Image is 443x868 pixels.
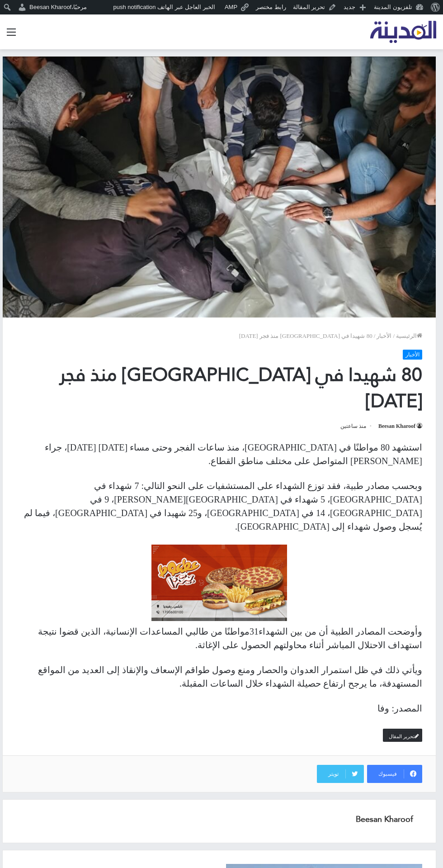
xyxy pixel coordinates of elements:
[317,769,346,778] span: تويتر
[403,350,422,360] a: الأخبار
[367,769,404,778] span: فيسبوك
[179,678,182,688] span: .
[16,625,422,652] p: وأوضحت المصادر الطبية أن من بين الشهداء مواطنًا من طالبي المساعدات الإنسانية، الذين قضوا نتيجة اس...
[16,479,422,533] p: وبحسب مصادر طبية، فقد توزع الشهداء على المستشفيات على النحو التالي: 7 شهداء في [GEOGRAPHIC_DATA]،...
[377,332,391,339] a: الأخبار
[367,765,422,783] a: فيسبوك
[374,332,376,339] em: /
[239,332,372,339] span: 80 شهيدا في [GEOGRAPHIC_DATA] منذ فجر [DATE]
[340,421,373,432] span: منذ ساعتين
[388,731,419,741] a: تحرير المقال
[208,456,211,466] span: .
[16,702,422,715] p: المصدر: وفا
[356,811,413,826] a: Beesan Kharoof
[393,332,395,339] em: /
[16,362,422,414] h1: 80 شهيدا في [GEOGRAPHIC_DATA] منذ فجر [DATE]
[396,332,422,339] a: الرئيسية
[235,522,237,531] span: .
[195,640,198,650] span: .
[16,441,422,468] p: استشهد 80 مواطنًا في [GEOGRAPHIC_DATA]، منذ ساعات الفجر وحتى مساء [DATE] [DATE]، جراء [PERSON_NAM...
[370,21,437,43] img: تلفزيون المدينة
[378,423,422,429] a: Beesan Kharoof
[16,663,422,690] p: ويأتي ذلك في ظل استمرار العدوان والحصار ومنع وصول طواقم الإسعاف والإنقاذ إلى العديد من المواقع ال...
[317,765,364,783] a: تويتر
[29,4,71,10] span: Beesan Kharoof
[250,626,259,636] span: 31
